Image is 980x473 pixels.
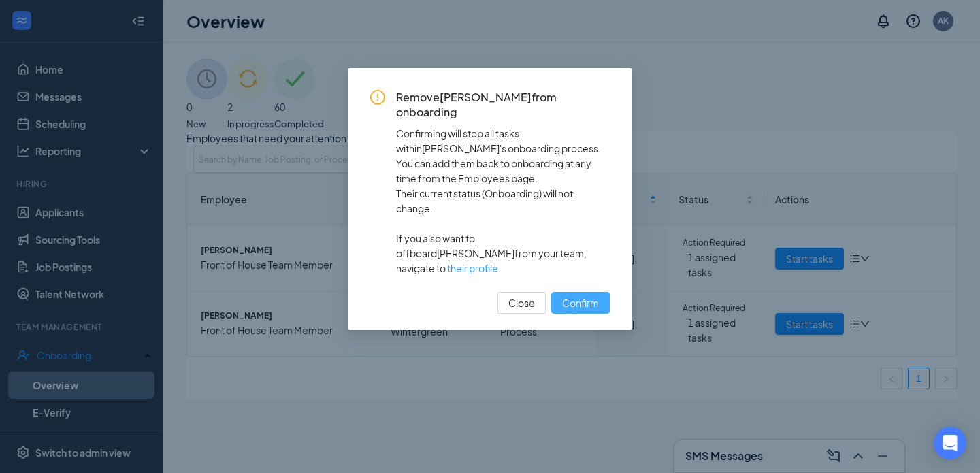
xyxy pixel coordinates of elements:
span: Remove [PERSON_NAME] from onboarding [396,90,610,120]
a: their profile [447,262,498,274]
button: Confirm [551,292,610,314]
span: exclamation-circle [370,90,385,105]
span: Confirming will stop all tasks within [PERSON_NAME] 's onboarding process. You can add them back ... [396,126,610,186]
span: If you also want to offboard [PERSON_NAME] from your team, navigate to . [396,231,610,276]
span: Confirm [562,295,599,310]
span: Close [508,295,535,310]
span: Their current status ( Onboarding ) will not change. [396,186,610,216]
button: Close [497,292,546,314]
div: Open Intercom Messenger [934,427,966,459]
